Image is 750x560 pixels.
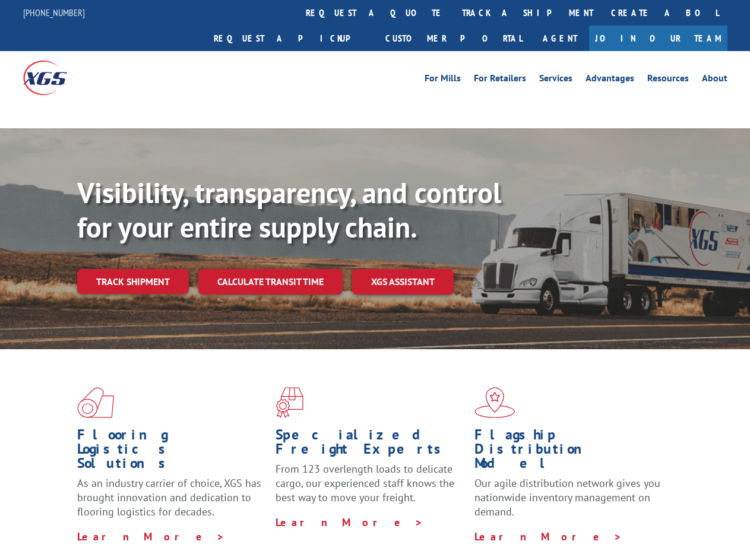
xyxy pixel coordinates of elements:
a: For Retailers [474,74,526,87]
span: As an industry carrier of choice, XGS has brought innovation and dedication to flooring logistics... [77,476,261,518]
a: Learn More > [276,515,423,529]
a: Join Our Team [589,26,727,51]
span: Our agile distribution network gives you nationwide inventory management on demand. [474,476,660,518]
a: [PHONE_NUMBER] [23,7,85,18]
a: Advantages [586,74,634,87]
img: xgs-icon-focused-on-flooring-red [276,387,303,418]
a: Calculate transit time [198,269,343,295]
h1: Flagship Distribution Model [474,428,664,476]
b: Visibility, transparency, and control for your entire supply chain. [77,174,501,245]
a: About [702,74,727,87]
a: Request a pickup [205,26,376,51]
a: Agent [531,26,589,51]
a: XGS ASSISTANT [352,269,454,295]
a: Learn More > [474,530,622,543]
p: From 123 overlength loads to delicate cargo, our experienced staff knows the best way to move you... [276,462,465,515]
img: xgs-icon-flagship-distribution-model-red [474,387,515,418]
a: For Mills [425,74,461,87]
a: Customer Portal [376,26,531,51]
h1: Flooring Logistics Solutions [77,428,267,476]
a: Resources [647,74,689,87]
img: xgs-icon-total-supply-chain-intelligence-red [77,387,114,418]
a: Services [539,74,572,87]
h1: Specialized Freight Experts [276,428,465,462]
a: Learn More > [77,530,225,543]
a: Track shipment [77,269,189,294]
